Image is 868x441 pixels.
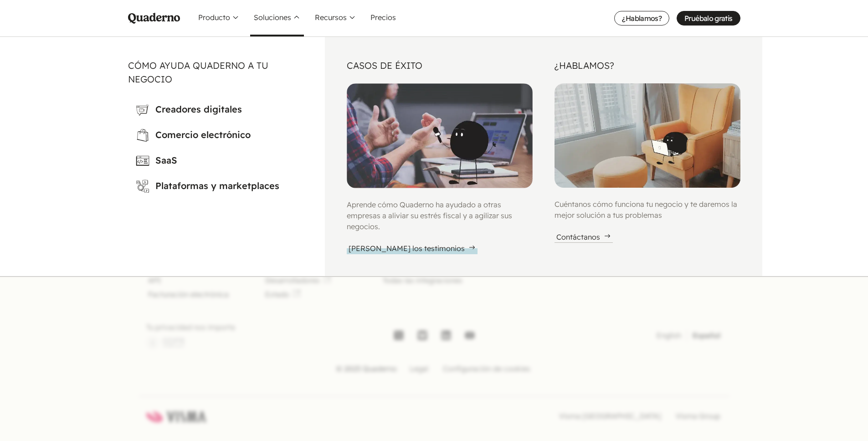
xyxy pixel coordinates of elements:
a: Contact us imageCuéntanos cómo funciona tu negocio y te daremos la mejor solución a tus problemas... [555,83,740,243]
h3: Comercio electrónico [155,128,296,143]
h2: Cómo ayuda Quaderno a tu negocio [128,59,303,86]
a: Pruébalo gratis [677,11,740,26]
p: Aprende cómo Quaderno ha ayudado a otras empresas a aliviar su estrés fiscal y a agilizar sus neg... [347,199,533,232]
img: Contact us image [555,83,740,188]
a: SaaS [128,148,303,174]
h2: ¿Hablamos? [555,59,740,72]
a: Plataformas y marketplaces [128,174,303,199]
abbr: Software as a Service [155,154,177,166]
a: Creadores digitales [128,97,303,123]
p: Cuéntanos cómo funciona tu negocio y te daremos la mejor solución a tus problemas [555,199,740,220]
a: Comercio electrónico [128,123,303,148]
a: Customer stories imageAprende cómo Quaderno ha ayudado a otras empresas a aliviar su estrés fisca... [347,83,533,254]
h2: Casos de éxito [347,59,533,72]
img: Customer stories image [347,83,533,188]
h3: Plataformas y marketplaces [155,179,296,194]
a: ¿Hablamos? [614,11,669,26]
h3: Creadores digitales [155,103,296,117]
div: Contáctanos [555,231,613,243]
div: [PERSON_NAME] los testimonios [347,243,478,254]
